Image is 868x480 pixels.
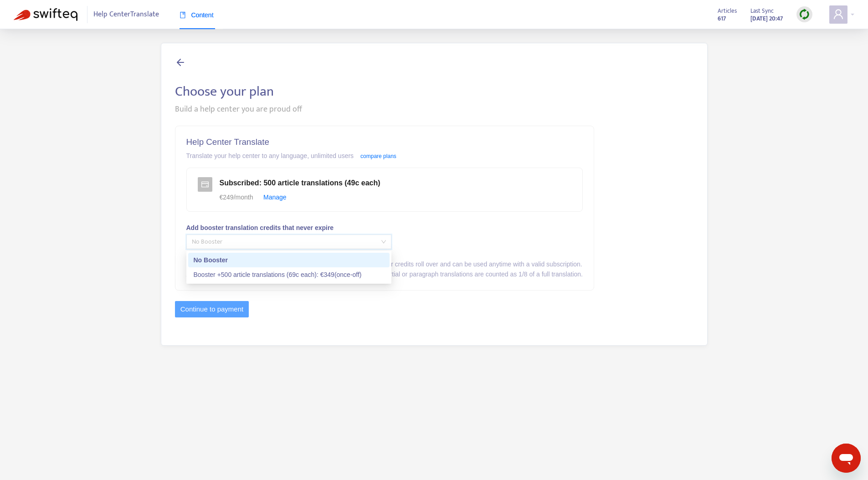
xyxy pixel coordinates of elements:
[220,194,253,201] span: € 249 /month
[14,8,77,21] img: Swifteq
[833,9,844,20] span: user
[220,179,380,187] span: Subscribed : 500 article translations (49c each)
[360,153,396,159] a: compare plans
[832,444,861,473] iframe: Button to launch messaging window, conversation in progress
[194,255,384,265] div: No Booster
[186,223,583,233] div: Add booster translation credits that never expire
[186,151,583,161] div: Translate your help center to any language, unlimited users
[180,12,186,18] span: book
[718,6,737,16] span: Articles
[180,11,214,19] span: Content
[750,14,783,24] strong: [DATE] 20:47
[799,9,810,20] img: sync.dc5367851b00ba804db3.png
[93,6,159,23] span: Help Center Translate
[186,137,583,148] h5: Help Center Translate
[750,6,774,16] span: Last Sync
[175,83,693,100] h2: Choose your plan
[194,270,384,280] div: Booster +500 article translations (69c each) : € 349 (once-off)
[192,235,386,249] span: No Booster
[188,253,390,267] div: No Booster
[718,14,726,24] strong: 617
[263,194,287,201] a: Manage
[175,301,249,317] button: Continue to payment
[201,181,209,188] span: credit-card
[175,103,693,116] div: Build a help center you are proud off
